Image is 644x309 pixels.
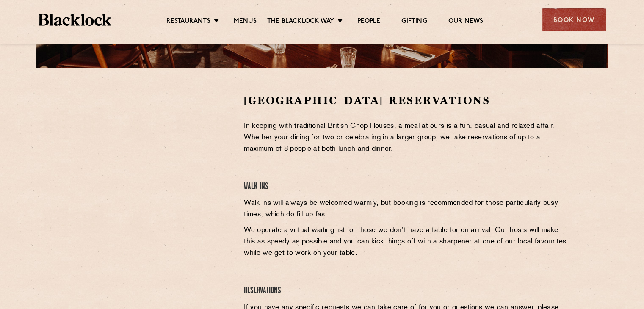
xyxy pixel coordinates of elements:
a: Gifting [401,17,427,27]
img: BL_Textured_Logo-footer-cropped.svg [39,14,112,26]
div: Book Now [542,8,606,31]
h4: Walk Ins [244,181,569,193]
p: Walk-ins will always be welcomed warmly, but booking is recommended for those particularly busy t... [244,198,569,221]
a: Our News [448,17,484,27]
h4: Reservations [244,285,569,297]
p: In keeping with traditional British Chop Houses, a meal at ours is a fun, casual and relaxed affa... [244,121,569,155]
a: The Blacklock Way [267,17,334,27]
iframe: To enrich screen reader interactions, please activate Accessibility in Grammarly extension settings [106,93,201,221]
a: Restaurants [166,17,210,27]
h2: [GEOGRAPHIC_DATA] Reservations [244,93,569,108]
p: We operate a virtual waiting list for those we don’t have a table for on arrival. Our hosts will ... [244,225,569,259]
a: People [357,17,380,27]
a: Menus [234,17,257,27]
